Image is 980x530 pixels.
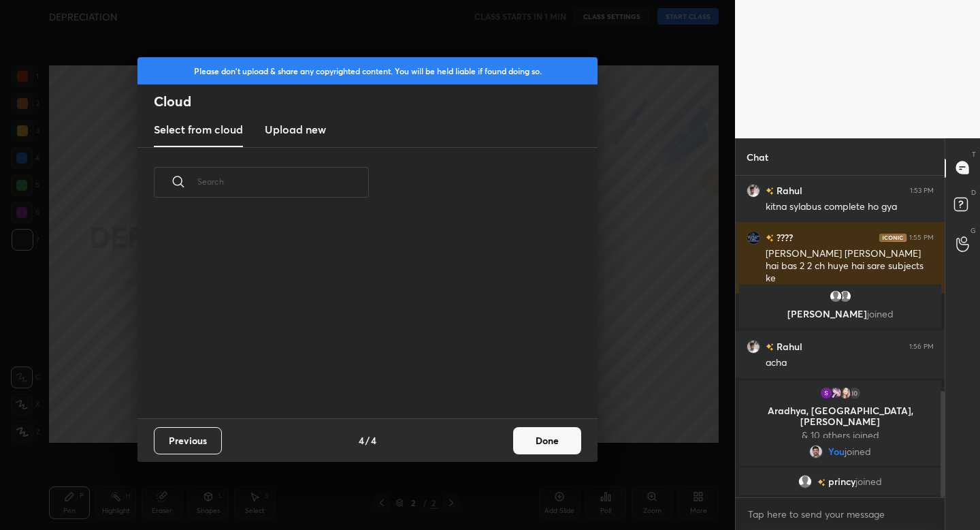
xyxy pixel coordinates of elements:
[197,153,369,211] input: Search
[766,234,774,242] img: no-rating-badge.077c3623.svg
[809,445,823,458] img: 1ebc9903cf1c44a29e7bc285086513b0.jpg
[971,187,976,198] p: D
[972,149,976,159] p: T
[774,183,802,198] h6: Rahul
[747,430,933,441] p: & 10 others joined
[747,230,760,244] img: 863a3d74934d4241a494bad556113aa9.None
[365,433,370,448] h4: /
[838,386,852,400] img: 9faa1e27cf42406a9e887d084d690bdd.jpg
[838,290,852,303] img: default.png
[747,309,933,319] p: [PERSON_NAME]
[970,225,976,236] p: G
[798,475,812,488] img: default.png
[154,427,222,454] button: Previous
[845,446,871,457] span: joined
[817,478,826,486] img: no-rating-badge.077c3623.svg
[371,433,376,448] h4: 4
[766,200,934,214] div: kitna sylabus complete ho gya
[154,121,243,138] h3: Select from cloud
[137,57,598,84] div: Please don't upload & share any copyrighted content. You will be held liable if found doing so.
[774,230,793,245] h6: ????
[359,433,364,448] h4: 4
[774,339,802,354] h6: Rahul
[867,307,894,320] span: joined
[766,187,774,195] img: no-rating-badge.077c3623.svg
[513,427,581,454] button: Done
[747,339,760,353] img: f593fd83a8b74f48b2153cf5a8970a3c.jpg
[736,176,945,498] div: grid
[829,386,843,400] img: b1fc4e5cd5d64cccb0b41ff008babff6.jpg
[909,233,934,241] div: 1:55 PM
[855,476,882,487] span: joined
[747,183,760,197] img: f593fd83a8b74f48b2153cf5a8970a3c.jpg
[909,342,934,350] div: 1:56 PM
[848,386,862,400] div: 10
[766,356,934,370] div: acha
[736,139,779,175] p: Chat
[819,386,833,400] img: 86a9b8ac1432433a8fe55d869f27c7b3.70007087_3
[766,343,774,351] img: no-rating-badge.077c3623.svg
[829,290,843,303] img: default.png
[154,93,598,110] h2: Cloud
[265,121,326,138] h3: Upload new
[828,446,845,457] span: You
[137,213,581,418] div: grid
[766,247,934,285] div: [PERSON_NAME] [PERSON_NAME] hai bas 2 2 ch huye hai sare subjects ke
[828,476,855,487] span: princy
[879,233,906,241] img: iconic-dark.1390631f.png
[910,186,934,194] div: 1:53 PM
[747,405,933,427] p: Aradhya, [GEOGRAPHIC_DATA], [PERSON_NAME]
